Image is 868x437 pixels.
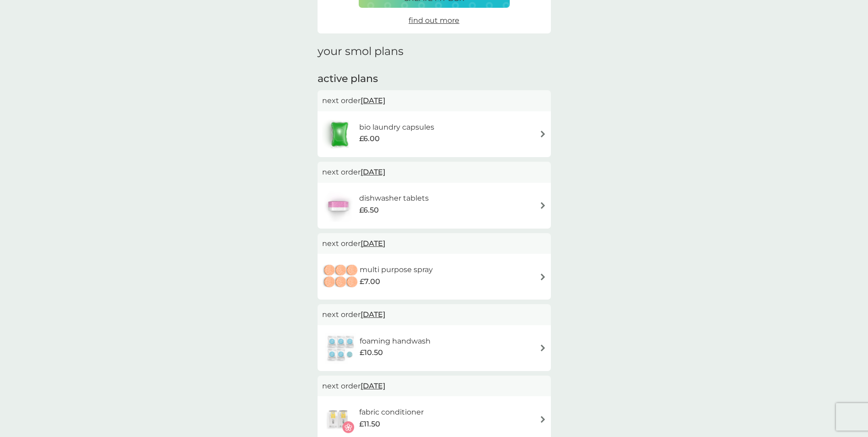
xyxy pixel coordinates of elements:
h6: multi purpose spray [360,264,433,276]
h6: dishwasher tablets [359,192,429,204]
img: dishwasher tablets [322,190,354,222]
span: [DATE] [361,306,385,323]
span: find out more [409,16,459,25]
p: next order [322,166,546,178]
img: arrow right [539,344,546,351]
span: [DATE] [361,92,385,109]
span: [DATE] [361,377,385,395]
h6: fabric conditioner [359,406,424,418]
span: [DATE] [361,163,385,181]
img: multi purpose spray [322,261,360,293]
p: next order [322,95,546,107]
p: next order [322,309,546,321]
h6: foaming handwash [360,335,431,347]
img: bio laundry capsules [322,118,357,150]
img: fabric conditioner [322,403,354,435]
img: arrow right [539,416,546,423]
span: £10.50 [360,347,383,359]
span: £11.50 [359,418,380,430]
img: arrow right [539,202,546,209]
p: next order [322,238,546,250]
span: [DATE] [361,235,385,252]
span: £6.50 [359,204,379,216]
a: find out more [409,15,459,27]
h2: active plans [318,72,551,86]
img: arrow right [539,273,546,280]
img: foaming handwash [322,332,360,364]
span: £7.00 [360,276,380,288]
p: next order [322,380,546,392]
img: arrow right [539,131,546,137]
span: £6.00 [359,133,380,145]
h1: your smol plans [318,45,551,58]
h6: bio laundry capsules [359,121,434,133]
